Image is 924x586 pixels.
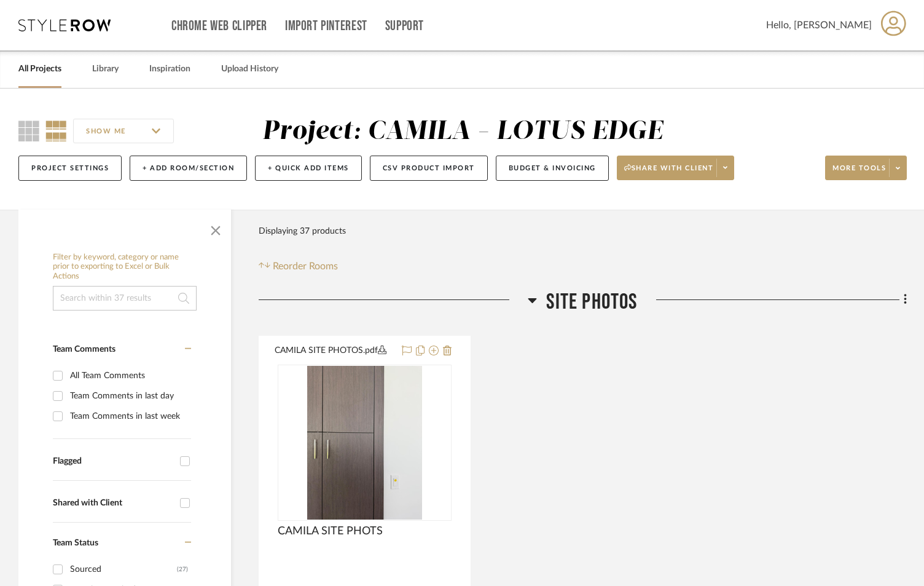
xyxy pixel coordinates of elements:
button: Budget & Invoicing [496,156,609,181]
span: SITE PHOTOS [546,289,637,315]
div: Team Comments in last week [70,406,188,426]
span: Team Comments [53,345,116,354]
button: CAMILA SITE PHOTOS.pdf [275,344,394,358]
span: Hello, [PERSON_NAME] [766,18,872,33]
span: Team Status [53,539,98,547]
a: Library [92,61,119,77]
input: Search within 37 results [53,286,197,311]
a: Chrome Web Clipper [171,21,267,31]
a: Upload History [221,61,278,77]
button: Close [203,216,228,240]
img: CAMILA SITE PHOTS [307,366,423,520]
button: Reorder Rooms [259,259,338,274]
span: More tools [832,164,886,182]
div: Sourced [70,560,177,579]
div: Team Comments in last day [70,386,188,406]
div: Displaying 37 products [259,219,346,244]
a: Import Pinterest [285,21,367,31]
span: CAMILA SITE PHOTS [278,525,383,538]
span: Reorder Rooms [273,259,338,274]
div: All Team Comments [70,366,188,386]
div: Shared with Client [53,498,174,509]
a: Support [385,21,424,31]
a: All Projects [18,61,61,77]
span: Share with client [624,164,714,182]
button: + Quick Add Items [255,156,362,181]
button: Project Settings [18,156,122,181]
button: CSV Product Import [370,156,488,181]
a: Inspiration [149,61,190,77]
button: + Add Room/Section [130,156,247,181]
div: Flagged [53,456,174,467]
button: Share with client [617,156,735,180]
div: 0 [278,365,451,520]
div: (27) [177,560,188,579]
h6: Filter by keyword, category or name prior to exporting to Excel or Bulk Actions [53,253,197,282]
div: Project: CAMILA - LOTUS EDGE [262,119,663,145]
button: More tools [825,156,907,180]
